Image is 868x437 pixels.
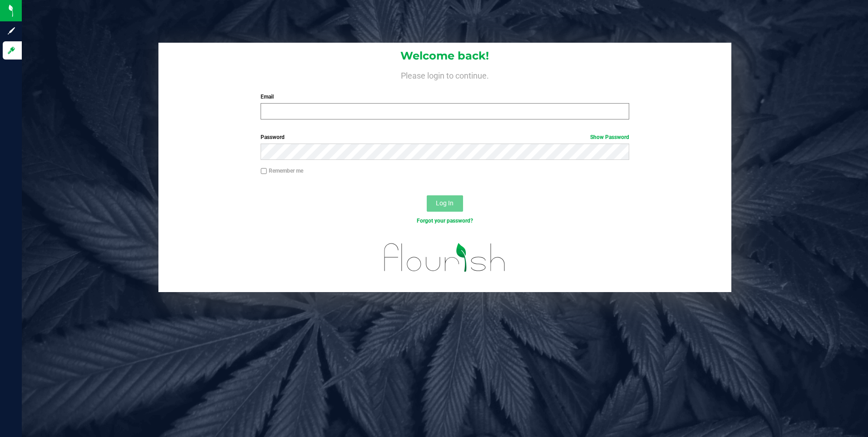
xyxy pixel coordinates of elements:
span: Password [261,134,285,140]
inline-svg: Sign up [7,26,16,35]
button: Log In [427,195,463,212]
span: Log In [436,199,454,207]
img: flourish_logo.svg [373,234,517,281]
a: Show Password [590,134,629,140]
input: Remember me [261,168,267,174]
a: Forgot your password? [417,218,473,224]
h1: Welcome back! [158,50,732,62]
label: Email [261,93,629,101]
inline-svg: Log in [7,46,16,55]
label: Remember me [261,167,303,175]
h4: Please login to continue. [158,69,732,80]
